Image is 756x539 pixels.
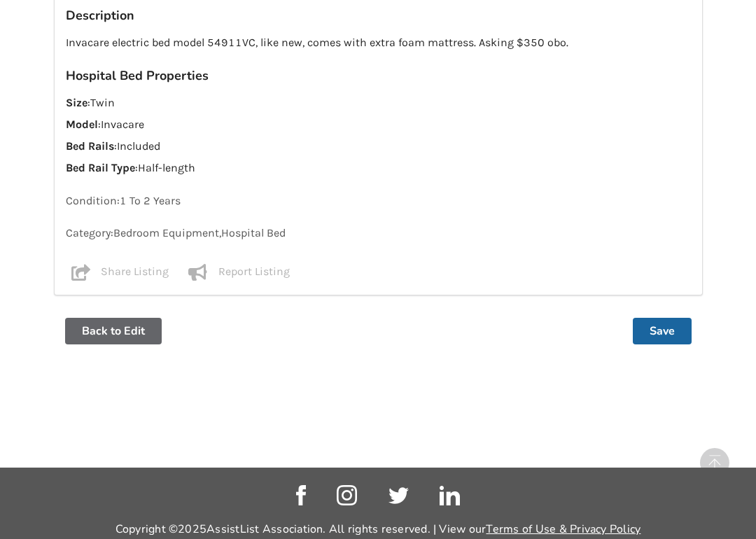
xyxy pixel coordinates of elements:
button: Save [633,318,692,344]
strong: Bed Rail Type [66,161,135,174]
p: Invacare electric bed model 54911VC, like new, comes with extra foam mattress. Asking $350 obo. [66,35,691,51]
p: : Included [66,139,691,155]
p: Condition: 1 To 2 Years [66,193,691,209]
p: : Invacare [66,117,691,133]
img: instagram_link [337,485,357,505]
img: twitter_link [388,487,409,504]
p: : Half-length [66,160,691,176]
h3: Description [66,8,691,24]
strong: Size [66,96,87,109]
p: Category: Bedroom Equipment , Hospital Bed [66,225,691,241]
p: : Twin [66,95,691,111]
strong: Bed Rails [66,139,114,153]
strong: Model [66,118,98,131]
h3: Hospital Bed Properties [66,68,691,84]
img: facebook_link [296,485,306,505]
a: Terms of Use & Privacy Policy [486,521,640,537]
img: linkedin_link [440,486,460,505]
button: Back to Edit [65,318,162,344]
p: Report Listing [218,264,290,281]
